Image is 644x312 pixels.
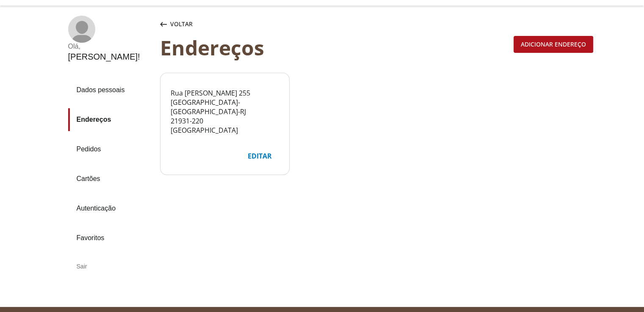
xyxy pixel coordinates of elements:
span: [GEOGRAPHIC_DATA] [171,98,238,107]
span: Rua [PERSON_NAME] [171,88,237,98]
div: Editar [241,148,279,164]
a: Cartões [68,167,153,190]
a: Dados pessoais [68,79,153,101]
button: Voltar [158,16,194,33]
span: - [238,107,240,116]
span: [GEOGRAPHIC_DATA] [171,126,238,135]
span: [GEOGRAPHIC_DATA] [171,107,238,116]
a: Adicionar endereço [514,39,593,48]
a: Autenticação [68,197,153,220]
span: 21931-220 [171,116,203,126]
a: Favoritos [68,227,153,249]
span: RJ [240,107,246,116]
button: Adicionar endereço [514,36,593,53]
div: Adicionar endereço [514,36,593,52]
div: Sair [68,256,153,276]
button: Editar [240,148,279,164]
div: Olá , [68,43,140,50]
span: - [238,98,240,107]
span: 255 [239,88,250,98]
div: [PERSON_NAME] ! [68,52,140,62]
a: Pedidos [68,138,153,161]
div: Endereços [160,36,510,59]
a: Endereços [68,108,153,131]
span: Voltar [170,20,193,28]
